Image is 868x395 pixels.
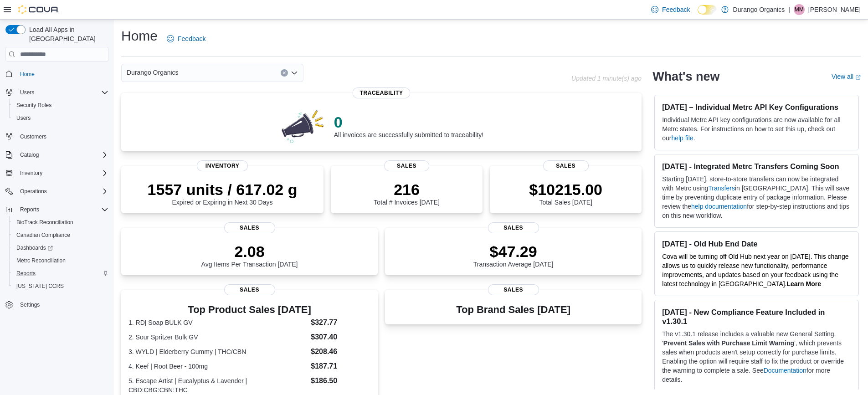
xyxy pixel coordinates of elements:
[334,113,483,131] p: 0
[794,4,805,15] div: Michelle Moore
[9,216,112,229] button: BioTrack Reconciliation
[197,160,248,171] span: Inventory
[16,186,108,197] span: Operations
[543,160,589,171] span: Sales
[334,113,483,139] div: All invoices are successfully submitted to traceability!
[16,87,108,98] span: Users
[20,206,39,213] span: Reports
[20,133,46,140] span: Customers
[16,149,42,160] button: Catalog
[2,298,112,311] button: Settings
[473,242,554,261] p: $47.29
[291,69,298,77] button: Open list of options
[9,267,112,280] button: Reports
[26,25,108,43] span: Load All Apps in [GEOGRAPHIC_DATA]
[571,75,642,82] p: Updated 1 minute(s) ago
[488,284,539,295] span: Sales
[13,113,108,123] span: Users
[2,86,112,99] button: Users
[128,376,307,395] dt: 5. Escape Artist | Eucalyptus & Lavender | CBD:CBG:CBN:THC
[148,180,298,199] p: 1557 units / 617.02 g
[5,63,108,335] nav: Complex example
[311,332,370,343] dd: $307.40
[16,257,66,264] span: Metrc Reconciliation
[13,230,74,241] a: Canadian Compliance
[456,304,570,315] h3: Top Brand Sales [DATE]
[13,113,34,123] a: Users
[16,87,38,98] button: Users
[9,241,112,254] a: Dashboards
[671,134,693,142] a: help file
[662,5,690,14] span: Feedback
[9,254,112,267] button: Metrc Reconciliation
[16,270,36,277] span: Reports
[16,186,51,197] button: Operations
[787,280,821,287] a: Learn More
[2,185,112,198] button: Operations
[127,67,179,78] span: Durango Organics
[128,362,307,371] dt: 4. Keef | Root Beer - 100mg
[16,149,108,160] span: Catalog
[13,217,108,228] span: BioTrack Reconciliation
[2,167,112,180] button: Inventory
[16,299,108,310] span: Settings
[20,89,34,96] span: Users
[488,222,539,233] span: Sales
[764,367,806,374] a: Documentation
[311,361,370,372] dd: $187.71
[2,130,112,143] button: Customers
[652,69,719,84] h2: What's new
[20,71,35,78] span: Home
[2,67,112,80] button: Home
[121,27,158,45] h1: Home
[663,339,794,347] strong: Prevent Sales with Purchase Limit Warning
[13,230,108,241] span: Canadian Compliance
[662,115,851,143] p: Individual Metrc API key configurations are now available for all Metrc states. For instructions ...
[691,203,747,210] a: help documentation
[20,301,40,308] span: Settings
[662,253,848,287] span: Cova will be turning off Old Hub next year on [DATE]. This change allows us to quickly release ne...
[13,255,69,266] a: Metrc Reconciliation
[662,162,851,171] h3: [DATE] - Integrated Metrc Transfers Coming Soon
[281,69,288,77] button: Clear input
[16,102,51,109] span: Security Roles
[529,180,602,206] div: Total Sales [DATE]
[201,242,298,261] p: 2.08
[473,242,554,268] div: Transaction Average [DATE]
[16,68,108,79] span: Home
[311,346,370,357] dd: $208.46
[16,282,64,290] span: [US_STATE] CCRS
[788,4,790,15] p: |
[662,174,851,220] p: Starting [DATE], store-to-store transfers can now be integrated with Metrc using in [GEOGRAPHIC_D...
[178,34,205,43] span: Feedback
[16,204,43,215] button: Reports
[128,347,307,356] dt: 3. WYLD | Elderberry Gummy | THC/CBN
[855,75,861,80] svg: External link
[16,219,73,226] span: BioTrack Reconciliation
[662,329,851,384] p: The v1.30.1 release includes a valuable new General Setting, ' ', which prevents sales when produ...
[148,180,298,206] div: Expired or Expiring in Next 30 Days
[698,5,717,15] input: Dark Mode
[128,333,307,342] dt: 2. Sour Spritzer Bulk GV
[16,131,108,142] span: Customers
[529,180,602,199] p: $10215.00
[16,299,43,310] a: Settings
[13,255,108,266] span: Metrc Reconciliation
[16,69,38,80] a: Home
[2,149,112,161] button: Catalog
[128,304,370,315] h3: Top Product Sales [DATE]
[16,204,108,215] span: Reports
[2,203,112,216] button: Reports
[374,180,439,199] p: 216
[662,103,851,112] h3: [DATE] – Individual Metrc API Key Configurations
[13,242,56,253] a: Dashboards
[795,4,804,15] span: MM
[9,280,112,292] button: [US_STATE] CCRS
[13,217,77,228] a: BioTrack Reconciliation
[16,168,108,179] span: Inventory
[647,0,693,19] a: Feedback
[13,100,55,111] a: Security Roles
[9,229,112,241] button: Canadian Compliance
[832,73,861,80] a: View allExternal link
